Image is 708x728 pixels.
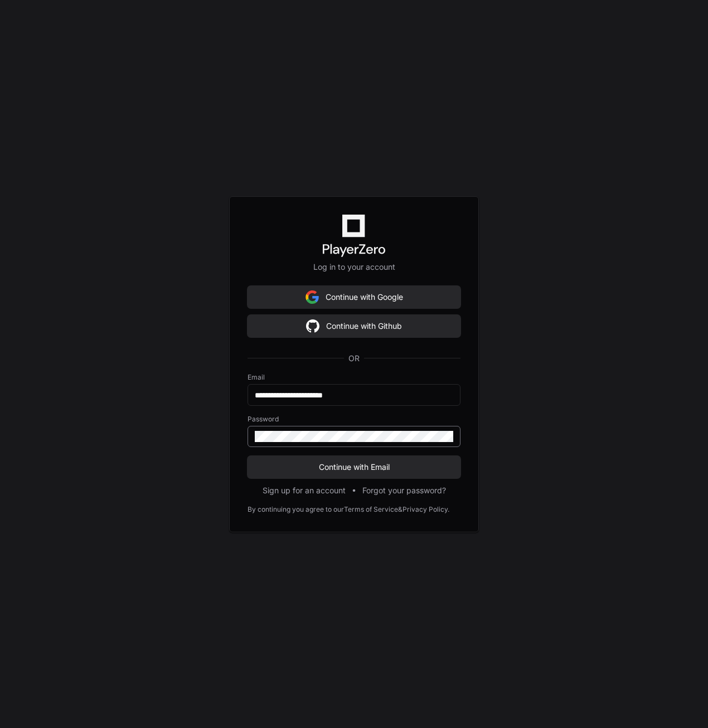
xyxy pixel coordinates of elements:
[248,505,344,514] div: By continuing you agree to our
[248,415,460,424] label: Password
[305,286,319,308] img: Sign in with google
[248,286,460,308] button: Continue with Google
[248,462,460,473] span: Continue with Email
[398,505,403,514] div: &
[362,485,446,496] button: Forgot your password?
[248,315,460,337] button: Continue with Github
[248,456,460,478] button: Continue with Email
[403,505,449,514] a: Privacy Policy.
[248,261,460,273] p: Log in to your account
[344,505,398,514] a: Terms of Service
[344,353,364,364] span: OR
[263,485,346,496] button: Sign up for an account
[306,315,319,337] img: Sign in with google
[248,373,460,382] label: Email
